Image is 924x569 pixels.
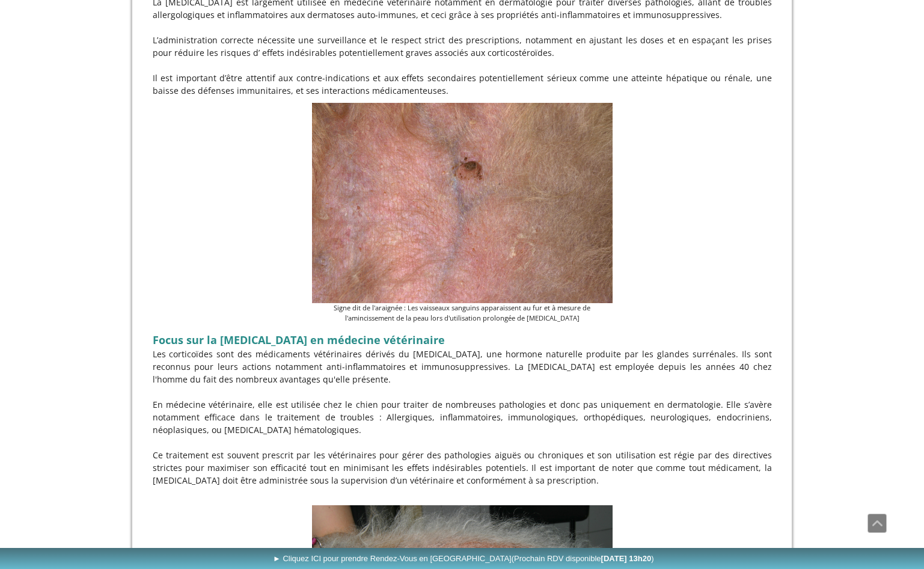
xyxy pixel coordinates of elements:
span: (Prochain RDV disponible ) [512,554,654,563]
span: Défiler vers le haut [868,514,886,532]
p: En médecine vétérinaire, elle est utilisée chez le chien pour traiter de nombreuses pathologies e... [153,398,772,436]
figcaption: Signe dit de l'araignée : Les vaisseaux sanguins apparaissent au fur et à mesure de l'amincisseme... [312,303,613,324]
span: ► Cliquez ICI pour prendre Rendez-Vous en [GEOGRAPHIC_DATA] [273,554,654,563]
p: Il est important d’être attentif aux contre-indications et aux effets secondaires potentiellement... [153,72,772,97]
strong: Focus sur la [MEDICAL_DATA] en médecine vétérinaire [153,333,445,347]
b: [DATE] 13h20 [601,554,652,563]
p: Les corticoïdes sont des médicaments vétérinaires dérivés du [MEDICAL_DATA], une hormone naturell... [153,348,772,386]
a: Défiler vers le haut [867,514,887,533]
img: Signe dit de l'araignée : Les vaisseaux sanguins apparaissent au fur et à mesure de l'amincisseme... [312,103,613,303]
p: Ce traitement est souvent prescrit par les vétérinaires pour gérer des pathologies aiguës ou chro... [153,449,772,487]
p: L’administration correcte nécessite une surveillance et le respect strict des prescriptions, nota... [153,34,772,59]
